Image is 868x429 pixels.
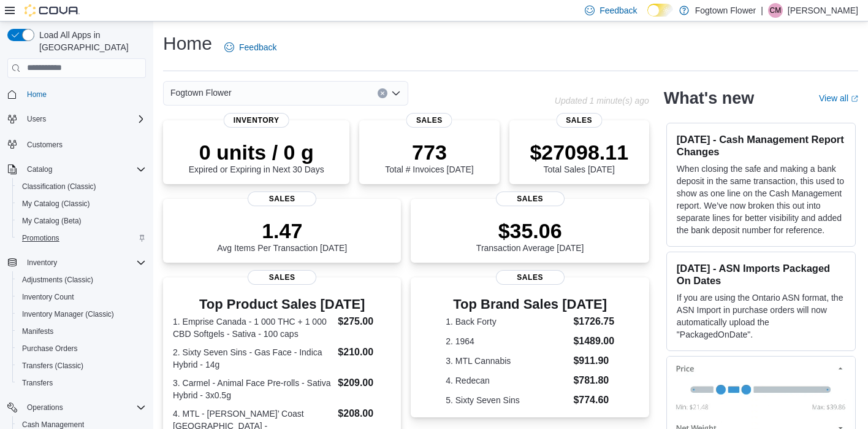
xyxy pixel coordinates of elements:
[27,90,47,99] span: Home
[22,136,146,152] span: Customers
[695,3,756,18] p: Fogtown Flower
[446,394,568,406] dt: 5. Sixty Seven Sins
[2,254,151,271] button: Inventory
[170,85,232,100] span: Fogtown Flower
[12,340,151,357] button: Purchase Orders
[338,406,391,421] dd: $208.00
[406,113,452,128] span: Sales
[239,41,276,53] span: Feedback
[22,182,96,191] span: Classification (Classic)
[446,355,568,367] dt: 3. MTL Cannabis
[851,95,858,102] svg: External link
[22,344,78,354] span: Purchase Orders
[446,374,568,387] dt: 4. Redecan
[2,85,151,103] button: Home
[12,357,151,374] button: Transfers (Classic)
[217,218,347,253] div: Avg Items Per Transaction [DATE]
[600,4,637,17] span: Feedback
[12,374,151,392] button: Transfers
[17,179,146,194] span: Classification (Classic)
[22,137,67,152] a: Customers
[22,87,146,102] span: Home
[27,403,63,412] span: Operations
[338,376,391,390] dd: $209.00
[573,354,614,368] dd: $911.90
[770,3,782,18] span: CM
[391,88,401,98] button: Open list of options
[530,140,628,164] p: $27098.11
[189,140,324,174] div: Expired or Expiring in Next 30 Days
[22,255,62,270] button: Inventory
[446,315,568,328] dt: 1. Back Forty
[17,324,58,339] a: Manifests
[22,327,53,336] span: Manifests
[647,4,673,17] input: Dark Mode
[17,272,98,287] a: Adjustments (Classic)
[27,140,63,150] span: Customers
[224,113,289,128] span: Inventory
[385,140,473,164] p: 773
[2,110,151,128] button: Users
[22,361,83,371] span: Transfers (Classic)
[173,297,391,312] h3: Top Product Sales [DATE]
[22,233,59,243] span: Promotions
[446,335,568,347] dt: 2. 1964
[27,258,57,268] span: Inventory
[17,324,146,339] span: Manifests
[2,161,151,178] button: Catalog
[556,113,602,128] span: Sales
[17,196,146,211] span: My Catalog (Classic)
[677,292,845,341] p: If you are using the Ontario ASN format, the ASN Import in purchase orders will now automatically...
[219,35,281,60] a: Feedback
[338,345,391,360] dd: $210.00
[12,288,151,306] button: Inventory Count
[27,164,52,174] span: Catalog
[17,341,146,356] span: Purchase Orders
[2,399,151,416] button: Operations
[17,376,146,390] span: Transfers
[573,373,614,388] dd: $781.80
[530,140,628,174] div: Total Sales [DATE]
[768,3,783,18] div: Cameron McCrae
[17,358,88,373] a: Transfers (Classic)
[446,297,614,312] h3: Top Brand Sales [DATE]
[17,290,146,304] span: Inventory Count
[573,393,614,408] dd: $774.60
[496,270,565,285] span: Sales
[555,96,649,106] p: Updated 1 minute(s) ago
[17,214,146,228] span: My Catalog (Beta)
[17,307,146,322] span: Inventory Manager (Classic)
[677,133,845,158] h3: [DATE] - Cash Management Report Changes
[2,135,151,153] button: Customers
[12,230,151,247] button: Promotions
[27,114,46,124] span: Users
[17,376,58,390] a: Transfers
[17,307,119,322] a: Inventory Manager (Classic)
[12,306,151,323] button: Inventory Manager (Classic)
[677,262,845,287] h3: [DATE] - ASN Imports Packaged On Dates
[819,93,858,103] a: View allExternal link
[173,346,333,371] dt: 2. Sixty Seven Sins - Gas Face - Indica Hybrid - 14g
[248,270,316,285] span: Sales
[378,88,387,98] button: Clear input
[17,231,64,245] a: Promotions
[17,272,146,287] span: Adjustments (Classic)
[17,231,146,245] span: Promotions
[22,216,82,226] span: My Catalog (Beta)
[12,178,151,195] button: Classification (Classic)
[22,199,90,209] span: My Catalog (Classic)
[12,271,151,288] button: Adjustments (Classic)
[22,309,114,319] span: Inventory Manager (Classic)
[217,218,347,243] p: 1.47
[12,212,151,230] button: My Catalog (Beta)
[22,400,146,415] span: Operations
[647,17,648,17] span: Dark Mode
[788,3,858,18] p: [PERSON_NAME]
[385,140,473,174] div: Total # Invoices [DATE]
[22,292,74,302] span: Inventory Count
[248,191,316,206] span: Sales
[476,218,584,253] div: Transaction Average [DATE]
[25,4,80,17] img: Cova
[17,179,101,194] a: Classification (Classic)
[17,214,86,228] a: My Catalog (Beta)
